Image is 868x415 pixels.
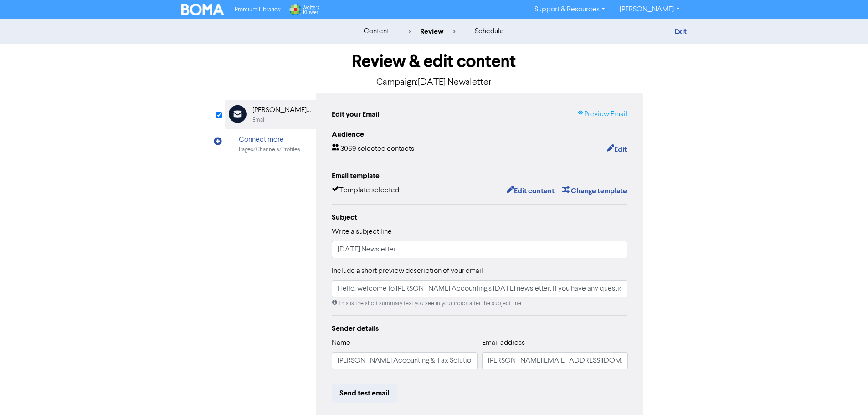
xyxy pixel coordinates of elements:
h1: Review & edit content [225,51,644,72]
div: Subject [332,212,628,223]
img: Wolters Kluwer [288,4,319,15]
div: Email template [332,170,628,181]
div: 3069 selected contacts [332,143,414,155]
label: Write a subject line [332,226,392,237]
button: Edit [606,143,627,155]
button: Change template [562,185,627,197]
button: Edit content [506,185,555,197]
div: Template selected [332,185,399,197]
div: content [364,26,389,37]
div: schedule [475,26,504,37]
p: Campaign: [DATE] Newsletter [225,76,644,89]
label: Include a short preview description of your email [332,266,483,277]
button: Send test email [332,384,397,403]
img: BOMA Logo [181,4,224,15]
div: review [408,26,456,37]
label: Name [332,338,350,348]
div: Audience [332,129,628,140]
div: Sender details [332,323,628,334]
div: [PERSON_NAME] Accounting & Tax Solutions [252,105,311,116]
a: [PERSON_NAME] [612,2,687,17]
span: Premium Libraries: [235,7,281,13]
label: Email address [482,338,525,348]
div: This is the short summary text you see in your inbox after the subject line. [332,299,628,308]
a: Support & Resources [527,2,612,17]
div: Connect morePages/Channels/Profiles [225,129,316,159]
div: Pages/Channels/Profiles [239,145,300,154]
div: [PERSON_NAME] Accounting & Tax SolutionsEmail [225,100,316,129]
div: Connect more [239,134,300,145]
a: Exit [674,27,687,36]
div: Email [252,116,266,124]
a: Preview Email [577,109,627,120]
div: Edit your Email [332,109,379,120]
